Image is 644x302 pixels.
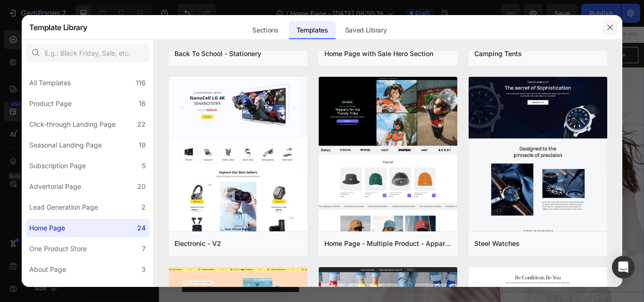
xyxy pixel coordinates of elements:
[261,23,275,34] div: 00
[141,264,146,275] div: 3
[29,139,102,151] div: Seasonal Landing Page
[314,23,327,34] div: 38
[8,29,137,38] p: Free shipping on all orders over $100
[137,181,146,192] div: 20
[174,238,221,249] div: Electronic - V2
[339,34,352,44] p: Secs
[28,133,229,168] p: UP TO
[29,222,65,234] div: Home Page
[261,34,275,44] p: Days
[474,238,520,249] div: Steel Watches
[500,24,559,43] a: Shop Now
[137,119,146,130] div: 22
[28,229,229,270] p: Don't miss out on our amazing seasonal sale! Treat yourself to mega sitewide savings at unbeatabl...
[324,238,452,249] div: Home Page - Multiple Product - Apparel - Style 4
[29,119,116,130] div: Click-through Landing Page
[25,43,149,62] input: E.g.: Black Friday, Sale, etc.
[474,48,522,59] div: Camping Tents
[137,222,146,234] div: 24
[409,208,459,216] div: Drop element here
[141,202,146,213] div: 2
[29,98,72,109] div: Product Page
[139,98,146,109] div: 16
[12,34,50,43] div: Hero Banner
[174,48,261,59] div: Back To School - Stationery
[29,243,87,254] div: One Product Store
[142,243,146,254] div: 7
[286,23,303,34] div: 01
[29,202,98,213] div: Lead Generation Page
[29,181,81,192] div: Advertorial Page
[29,160,86,171] div: Subscription Page
[29,285,64,296] div: FAQs Page
[338,21,395,40] div: Saved Library
[28,115,229,127] p: BIGGEST SALE OF THE YEAR
[211,29,249,38] p: Sale ends in:
[142,160,146,171] div: 5
[286,34,303,44] p: Hours
[139,139,146,151] div: 19
[515,29,544,38] div: Shop Now
[143,285,146,296] div: 1
[136,77,146,89] div: 116
[324,48,433,59] div: Home Page with Sale Hero Section
[29,77,71,89] div: All Templates
[29,264,66,275] div: About Page
[29,15,87,40] h2: Template Library
[245,21,286,40] div: Sections
[28,170,229,216] p: At Our End-of-Season Sale!
[339,23,352,34] div: 34
[612,256,635,278] div: Open Intercom Messenger
[109,135,224,165] span: 50% OFF
[314,34,327,44] p: Mins
[289,21,336,40] div: Templates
